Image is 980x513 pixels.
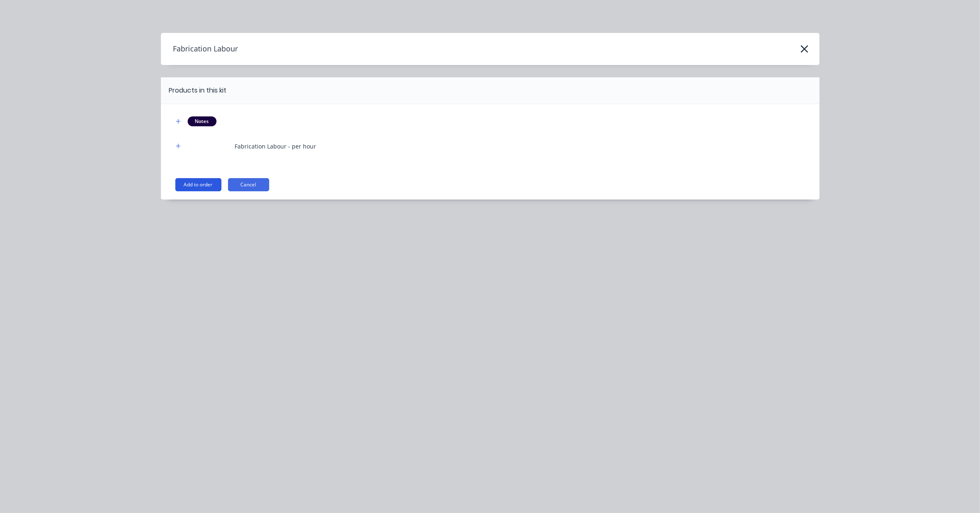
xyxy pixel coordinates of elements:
h4: Fabrication Labour [161,41,238,57]
button: Add to order [175,178,221,191]
div: Fabrication Labour - per hour [235,142,317,151]
button: Cancel [228,178,269,191]
div: Notes [188,116,216,126]
div: Products in this kit [169,86,227,95]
